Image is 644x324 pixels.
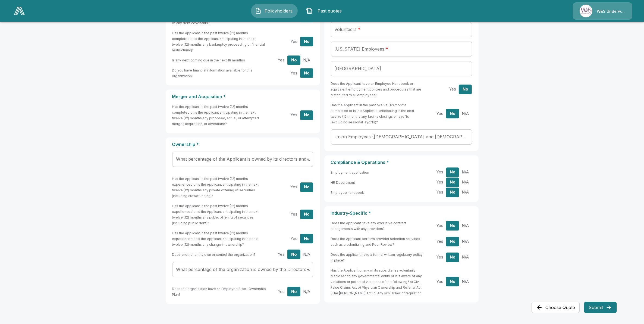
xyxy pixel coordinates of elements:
[172,203,266,226] h6: Has the Applicant in the past twelve (12) months experienced or is the Applicant anticipating in ...
[331,180,355,185] h6: HR Department
[287,110,300,120] button: Yes
[446,85,459,94] button: Yes
[433,277,446,286] button: Yes
[459,253,472,262] button: N/A
[300,210,313,219] button: No
[459,109,472,119] button: N/A
[459,168,472,177] button: N/A
[433,188,446,197] button: Yes
[331,267,425,296] h6: Has the Applicant or any of its subsidiaries voluntarily disclosed to any governmental entity or ...
[459,221,472,230] button: N/A
[433,109,446,119] button: Yes
[275,55,288,65] button: Yes
[331,102,425,125] h6: Has the Applicant in the past twelve (12) months completed or is the Applicant anticipating in th...
[331,190,364,195] h6: Employee handbook
[331,220,425,232] h6: Does the Applicant have any exclusive contract arrangements with any providers?
[275,287,288,297] button: Yes
[300,37,313,46] button: No
[287,210,300,219] button: Yes
[315,8,345,14] span: Past quotes
[459,178,472,187] button: N/A
[573,2,632,20] a: Agency IconW&S Underwriters
[251,4,298,18] button: Policyholders IconPolicyholders
[287,68,300,78] button: Yes
[331,211,472,216] p: Industry-Specific *
[446,109,459,119] button: No
[172,57,246,63] h6: Is any debt coming due in the next 18 months?
[446,253,459,262] button: No
[331,160,472,165] p: Compliance & Operations *
[255,8,262,14] img: Policyholders Icon
[331,81,425,98] h6: Does the Applicant have an Employee Handbook or equivalent employment policies and procedures tha...
[331,252,425,263] h6: Does the applicant have a formal written regulatory policy in place?
[264,8,294,14] span: Policyholders
[14,7,25,15] img: AA Logo
[300,287,313,297] button: N/A
[584,302,617,313] button: Submit
[172,252,256,257] h6: Does another entity own or control the organization?
[287,182,300,192] button: Yes
[287,55,300,65] button: No
[459,188,472,197] button: N/A
[287,250,300,259] button: No
[172,142,313,147] p: Ownership *
[433,237,446,246] button: Yes
[172,104,266,127] h6: Has the Applicant in the past twelve (12) months completed or is the Applicant anticipating in th...
[300,182,313,192] button: No
[446,178,459,187] button: No
[446,221,459,230] button: No
[459,237,472,246] button: N/A
[532,302,580,313] button: Choose Quote
[302,4,349,18] button: Past quotes IconPast quotes
[459,85,472,94] button: No
[300,234,313,244] button: No
[446,188,459,197] button: No
[275,250,288,259] button: Yes
[433,178,446,187] button: Yes
[300,68,313,78] button: No
[459,277,472,286] button: N/A
[287,234,300,244] button: Yes
[300,55,313,65] button: N/A
[446,168,459,177] button: No
[172,94,313,99] p: Merger and Acquisition *
[287,287,300,297] button: No
[331,236,425,247] h6: Does the Applicant perform provider selection activities such as credentialing and Peer Review?
[580,5,592,17] img: Agency Icon
[306,8,313,14] img: Past quotes Icon
[172,176,266,199] h6: Has the Applicant in the past twelve (12) months experienced or is the Applicant anticipating in ...
[433,221,446,230] button: Yes
[597,9,626,14] p: W&S Underwriters
[446,277,459,286] button: No
[172,230,266,247] h6: Has the Applicant in the past twelve (12) months experienced or is the Applicant anticipating in ...
[300,250,313,259] button: N/A
[172,67,266,79] h6: Do you have financial information available for this organization?
[331,170,369,175] h6: Employment application
[172,30,266,53] h6: Has the Applicant in the past twelve (12) months completed or is the Applicant anticipating in th...
[433,168,446,177] button: Yes
[287,37,300,46] button: Yes
[433,253,446,262] button: Yes
[300,110,313,120] button: No
[172,286,266,297] h6: Does the organization have an Employee Stock Ownership Plan?
[446,237,459,246] button: No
